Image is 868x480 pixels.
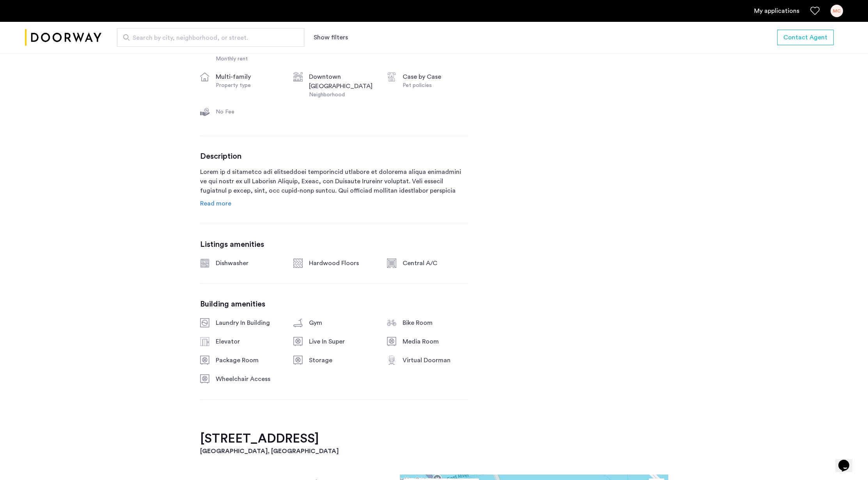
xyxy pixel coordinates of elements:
[200,152,468,161] h3: Description
[309,337,375,346] div: Live In Super
[810,6,820,16] a: Favorites
[216,72,281,81] div: multi-family
[200,199,231,208] a: Read info
[133,33,282,43] span: Search by city, neighborhood, or street.
[314,33,348,42] button: Show or hide filters
[309,72,375,91] div: Downtown [GEOGRAPHIC_DATA]
[216,337,281,346] div: Elevator
[309,259,375,268] div: Hardwood Floors
[200,446,668,456] h3: [GEOGRAPHIC_DATA], [GEOGRAPHIC_DATA]
[403,259,468,268] div: Central A/C
[200,240,468,249] h3: Listings amenities
[117,28,304,47] input: Apartment Search
[403,318,468,328] div: Bike Room
[403,81,468,89] div: Pet policies
[216,81,281,89] div: Property type
[200,200,231,207] span: Read more
[200,431,668,446] h2: [STREET_ADDRESS]
[835,449,860,472] iframe: chat widget
[309,318,375,328] div: Gym
[216,108,281,116] div: No Fee
[200,167,468,195] p: Lorem ip d sitametco adi elitseddoei temporincid utlabore et dolorema aliqua enimadmini ve qui no...
[403,337,468,346] div: Media Room
[309,356,375,365] div: Storage
[831,5,843,17] div: MC
[216,356,281,365] div: Package Room
[783,33,827,42] span: Contact Agent
[216,318,281,328] div: Laundry In Building
[777,30,834,45] button: button
[216,374,281,384] div: Wheelchair Access
[25,23,101,52] img: logo
[216,259,281,268] div: Dishwasher
[309,91,375,99] div: Neighborhood
[216,55,281,63] div: Monthly rent
[403,72,468,81] div: Case by Case
[25,23,101,52] a: Cazamio logo
[754,6,799,16] a: My application
[200,299,468,309] h3: Building amenities
[403,356,468,365] div: Virtual Doorman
